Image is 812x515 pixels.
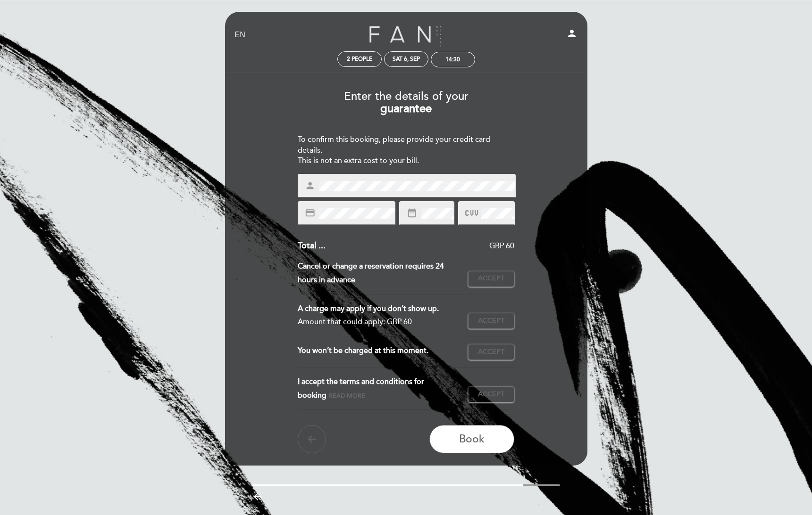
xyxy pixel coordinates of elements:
[329,392,365,400] span: Read more
[344,90,469,103] span: Enter the details of your
[380,102,432,115] b: guarantee
[298,315,460,329] div: Amount that could apply: GBP 60
[298,302,460,316] div: A charge may apply if you don’t show up.
[468,386,514,402] button: Accept
[298,344,468,360] div: You won’t be charged at this moment.
[478,316,504,326] span: Accept
[566,28,578,42] button: person
[407,208,417,218] i: date_range
[445,56,460,63] div: 14:30
[459,433,485,446] span: Book
[566,28,578,39] i: person
[305,180,315,191] i: person
[306,433,318,445] i: arrow_back
[298,260,468,287] div: Cancel or change a reservation requires 24 hours in advance
[326,241,514,252] div: GBP 60
[298,375,468,402] div: I accept the terms and conditions for booking
[298,134,514,167] div: To confirm this booking, please provide your credit card details. This is not an extra cost to yo...
[298,425,326,453] button: arrow_back
[298,240,326,251] span: Total ...
[305,208,315,218] i: credit_card
[468,313,514,329] button: Accept
[478,347,504,357] span: Accept
[468,344,514,360] button: Accept
[252,491,263,502] i: arrow_backward
[429,425,514,453] button: Book
[347,56,372,63] span: 2 people
[478,274,504,284] span: Accept
[393,56,420,63] div: Sat 6, Sep
[468,271,514,287] button: Accept
[347,22,465,48] a: Fan - [GEOGRAPHIC_DATA]
[478,390,504,400] span: Accept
